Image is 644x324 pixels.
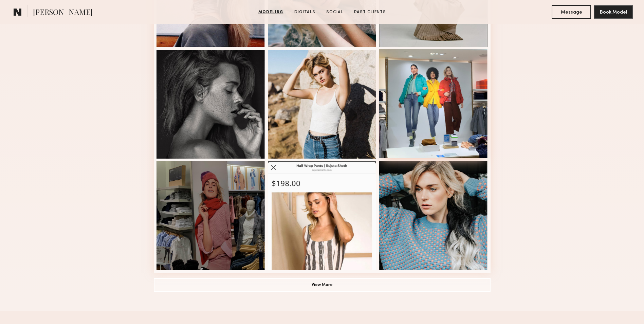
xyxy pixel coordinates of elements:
span: [PERSON_NAME] [33,7,93,19]
a: Social [324,9,346,15]
a: Past Clients [351,9,389,15]
a: Book Model [594,9,633,15]
button: Message [552,5,591,19]
a: Modeling [256,9,286,15]
button: Book Model [594,5,633,19]
button: View More [154,278,491,292]
a: Digitals [292,9,318,15]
